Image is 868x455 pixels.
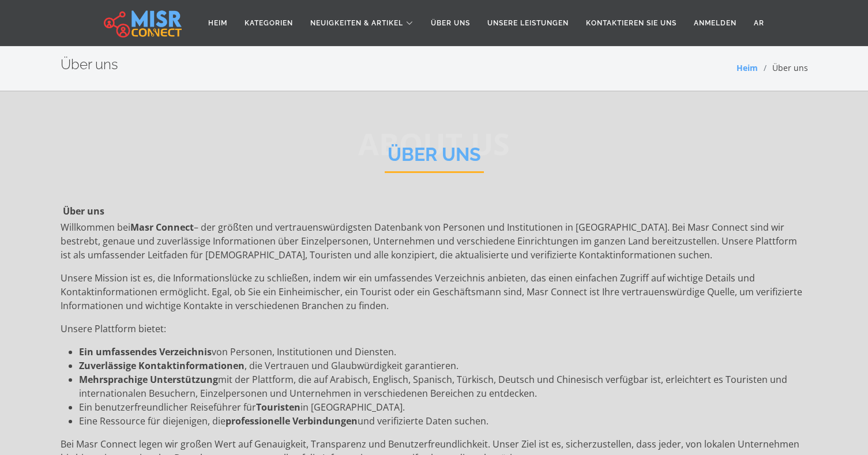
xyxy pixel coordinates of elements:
img: main.misr_connect [104,9,181,37]
strong: Ein umfassendes Verzeichnis [79,345,212,358]
li: Ein benutzerfreundlicher Reiseführer für in [GEOGRAPHIC_DATA]. [79,400,808,414]
strong: Über uns [63,205,104,217]
h2: Über uns [385,144,484,173]
a: Heim [200,12,236,34]
h2: Über uns [61,57,118,73]
a: AR [745,12,773,34]
a: Neuigkeiten & Artikel [302,12,422,34]
li: mit der Plattform, die auf Arabisch, Englisch, Spanisch, Türkisch, Deutsch und Chinesisch verfügb... [79,373,808,400]
li: Eine Ressource für diejenigen, die und verifizierte Daten suchen. [79,414,808,428]
li: von Personen, Institutionen und Diensten. [79,345,808,359]
strong: Zuverlässige Kontaktinformationen [79,359,245,372]
p: Unsere Mission ist es, die Informationslücke zu schließen, indem wir ein umfassendes Verzeichnis ... [61,271,808,313]
a: Unsere Leistungen [479,12,577,34]
a: Heim [737,62,758,73]
p: Willkommen bei – der größten und vertrauenswürdigsten Datenbank von Personen und Institutionen in... [61,220,808,262]
li: Über uns [758,62,808,74]
a: Kontaktieren Sie uns [577,12,685,34]
a: Anmelden [685,12,745,34]
strong: professionelle Verbindungen [226,415,358,427]
strong: Mehrsprachige Unterstützung [79,373,218,386]
a: Kategorien [236,12,302,34]
span: Neuigkeiten & Artikel [310,18,403,28]
a: Über uns [422,12,479,34]
p: Unsere Plattform bietet: [61,322,808,336]
strong: Touristen [256,401,300,413]
li: , die Vertrauen und Glaubwürdigkeit garantieren. [79,359,808,373]
strong: Masr Connect [130,221,194,234]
